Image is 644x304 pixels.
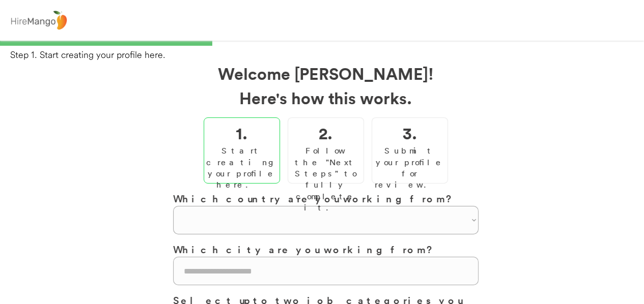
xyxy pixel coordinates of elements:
[291,145,361,213] div: Follow the "Next Steps" to fully complete it.
[236,120,247,145] h2: 1.
[10,48,644,61] div: Step 1. Start creating your profile here.
[2,41,642,46] div: 33%
[319,120,332,145] h2: 2.
[173,61,479,110] h2: Welcome [PERSON_NAME]! Here's how this works.
[375,145,445,191] div: Submit your profile for review.
[173,191,479,206] h3: Which country are you working from?
[403,120,417,145] h2: 3.
[173,242,479,257] h3: Which city are you working from?
[206,145,277,191] div: Start creating your profile here.
[8,9,70,33] img: logo%20-%20hiremango%20gray.png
